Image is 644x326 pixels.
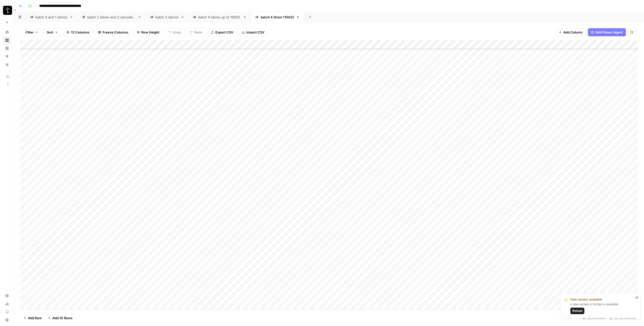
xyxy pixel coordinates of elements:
button: Export CSV [208,28,236,36]
button: Redo [186,28,206,36]
button: Help + Support [3,316,11,324]
a: batch 0 and 1 (done) [26,12,77,22]
div: 12/12 Columns [608,314,638,322]
a: batch 4 (done up to 11000) [188,12,251,22]
a: Browse [3,36,11,44]
button: Reload [570,308,584,314]
button: Add 10 Rows [45,314,75,322]
a: batch 3 (done) [146,12,188,22]
button: Add Column [555,28,586,36]
a: Usage [3,300,11,308]
button: Workspace: LP Production Workloads [3,4,11,17]
div: batch 3 (done) [155,15,179,20]
span: New version available [570,297,602,302]
div: batch 4 (done up to 11000) [198,15,241,20]
span: Sort [47,30,53,35]
span: Add Row [28,315,42,320]
span: Row Height [141,30,159,35]
button: close [635,296,639,300]
span: Redo [194,30,202,35]
button: Sort [44,28,61,36]
span: Add 10 Rows [52,315,72,320]
a: batch 4 (from 11000) [251,12,304,22]
span: Reload [572,309,582,313]
span: Freeze Columns [102,30,128,35]
a: Home [3,28,11,36]
span: 12 Columns [71,30,89,35]
button: Undo [165,28,184,36]
a: batch 2 (done and 3 cancelled) [77,12,146,22]
span: Export CSV [215,30,233,35]
button: Filter [22,28,42,36]
button: Import CSV [238,28,268,36]
div: batch 2 (done and 3 cancelled) [87,15,136,20]
div: A new version of AirOps is available. [570,302,634,314]
div: batch 4 (from 11000) [261,15,294,20]
span: Add Power Agent [595,30,623,35]
button: 12 Columns [63,28,93,36]
span: Filter [26,30,34,35]
span: Import CSV [246,30,264,35]
span: Undo [173,30,181,35]
a: Insights [3,44,11,52]
a: Your Data [3,60,11,69]
button: Add Row [20,314,45,322]
a: Opportunities [3,52,11,60]
a: Learning Hub [3,308,11,316]
button: Row Height [134,28,163,36]
a: Settings [3,292,11,300]
img: LP Production Workloads Logo [3,6,12,15]
div: batch 0 and 1 (done) [35,15,68,20]
button: Add Power Agent [588,28,626,36]
div: 30,107 Rows [581,314,608,322]
button: Freeze Columns [95,28,132,36]
span: Add Column [563,30,583,35]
